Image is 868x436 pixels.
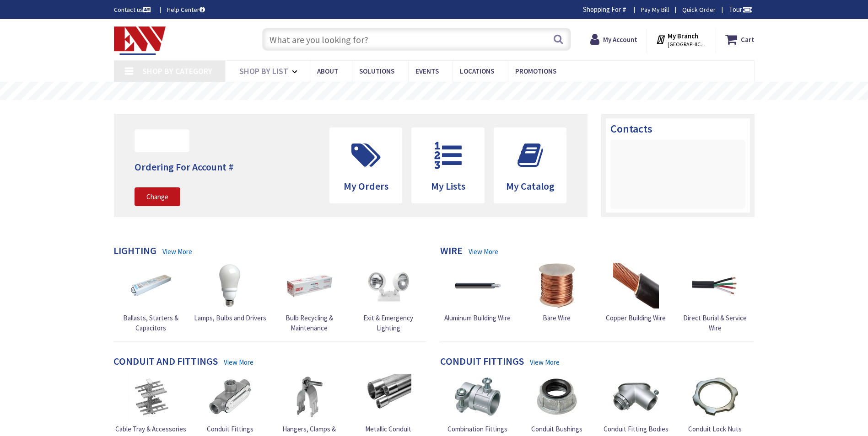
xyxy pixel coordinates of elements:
h4: Wire [440,245,463,258]
a: Conduit Fitting Bodies Conduit Fitting Bodies [604,374,669,434]
a: View More [530,357,560,367]
div: My Branch [GEOGRAPHIC_DATA], [GEOGRAPHIC_DATA] [656,31,706,48]
a: My Account [590,31,637,48]
a: Bulb Recycling & Maintenance Bulb Recycling & Maintenance [272,263,347,333]
a: Copper Building Wire Copper Building Wire [606,263,666,323]
a: Direct Burial & Service Wire Direct Burial & Service Wire [678,263,753,333]
h4: Conduit Fittings [440,356,524,369]
input: What are you looking for? [262,28,571,51]
a: Combination Fittings Combination Fittings [447,374,507,434]
a: Exit & Emergency Lighting Exit & Emergency Lighting [351,263,426,333]
a: Help Center [167,5,205,14]
img: Exit & Emergency Lighting [366,263,411,308]
span: Metallic Conduit [365,425,411,433]
a: Bare Wire Bare Wire [534,263,580,323]
span: [GEOGRAPHIC_DATA], [GEOGRAPHIC_DATA] [668,41,706,48]
span: Lamps, Bulbs and Drivers [194,314,266,322]
a: Metallic Conduit Metallic Conduit [365,374,411,434]
h3: Contacts [610,123,745,135]
img: Hangers, Clamps & Supports [286,374,332,420]
img: Conduit Fitting Bodies [613,374,659,420]
a: Pay My Bill [641,5,669,14]
h4: Lighting [113,245,156,258]
span: Direct Burial & Service Wire [683,314,747,332]
a: Ballasts, Starters & Capacitors Ballasts, Starters & Capacitors [113,263,189,333]
img: Direct Burial & Service Wire [692,263,738,308]
span: Conduit Bushings [531,425,582,433]
a: Cable Tray & Accessories Cable Tray & Accessories [115,374,186,434]
span: Exit & Emergency Lighting [363,314,413,332]
h4: Conduit and Fittings [113,356,218,369]
img: Ballasts, Starters & Capacitors [128,263,174,308]
img: Bulb Recycling & Maintenance [286,263,332,308]
strong: Cart [741,31,755,48]
span: Cable Tray & Accessories [115,425,186,433]
span: Conduit Fitting Bodies [604,425,669,433]
span: Shop By Category [142,66,212,76]
span: Bulb Recycling & Maintenance [286,314,333,332]
img: Bare Wire [534,263,580,308]
span: Copper Building Wire [606,314,666,322]
span: Locations [460,67,494,75]
img: Conduit Lock Nuts [692,374,738,420]
span: Combination Fittings [447,425,507,433]
img: Cable Tray & Accessories [128,374,174,420]
strong: # [622,5,626,14]
a: Conduit Lock Nuts Conduit Lock Nuts [688,374,742,434]
a: My Lists [412,128,484,203]
a: Change [135,187,180,207]
span: Conduit Fittings [207,425,253,433]
span: Bare Wire [543,314,571,322]
span: Events [415,67,439,75]
span: My Catalog [506,180,555,192]
a: Aluminum Building Wire Aluminum Building Wire [444,263,511,323]
span: Shop By List [239,66,288,76]
a: View More [224,357,253,367]
img: Copper Building Wire [613,263,659,308]
a: Cart [725,31,755,48]
span: Solutions [359,67,394,75]
a: Contact us [114,5,152,14]
img: Conduit Bushings [534,374,580,420]
span: About [317,67,338,75]
img: Aluminum Building Wire [455,263,501,308]
span: Conduit Lock Nuts [688,425,742,433]
strong: My Branch [668,32,698,40]
img: Combination Fittings [455,374,501,420]
img: Lamps, Bulbs and Drivers [207,263,253,308]
a: My Catalog [494,128,566,203]
a: My Orders [330,128,402,203]
span: Shopping For [583,5,621,14]
img: Metallic Conduit [366,374,411,420]
span: Tour [729,5,752,14]
a: Quick Order [682,5,716,14]
span: My Lists [431,180,465,192]
span: My Orders [344,180,388,192]
a: Conduit Fittings Conduit Fittings [207,374,253,434]
h4: Ordering For Account # [135,161,234,172]
img: Electrical Wholesalers, Inc. [114,27,166,55]
a: Lamps, Bulbs and Drivers Lamps, Bulbs and Drivers [194,263,266,323]
a: Conduit Bushings Conduit Bushings [531,374,582,434]
strong: My Account [603,35,637,44]
span: Promotions [515,67,556,75]
a: View More [469,247,498,256]
a: View More [162,247,192,256]
span: Aluminum Building Wire [444,314,511,322]
span: Ballasts, Starters & Capacitors [123,314,178,332]
img: Conduit Fittings [207,374,253,420]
